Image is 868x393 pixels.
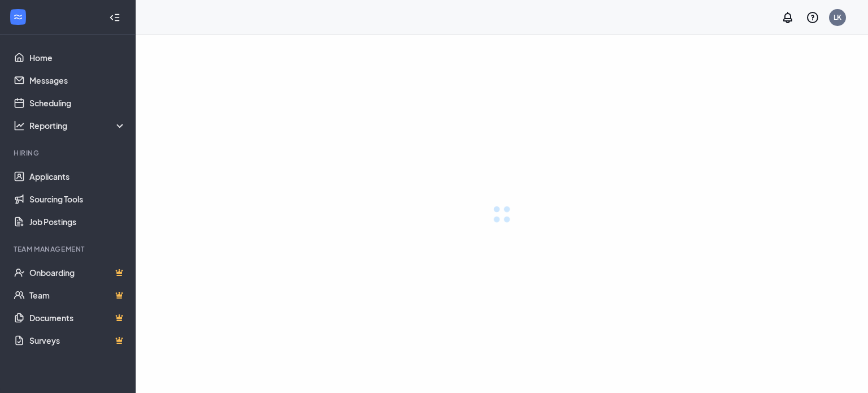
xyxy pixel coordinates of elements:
[29,188,126,210] a: Sourcing Tools
[29,69,126,92] a: Messages
[781,11,795,24] svg: Notifications
[834,12,841,22] div: LK
[29,284,126,306] a: TeamCrown
[14,120,25,131] svg: Analysis
[29,261,126,284] a: OnboardingCrown
[29,165,126,188] a: Applicants
[29,329,126,352] a: SurveysCrown
[29,120,127,131] div: Reporting
[14,244,124,254] div: Team Management
[29,306,126,329] a: DocumentsCrown
[29,92,126,114] a: Scheduling
[12,11,24,23] svg: WorkstreamLogo
[109,12,120,23] svg: Collapse
[29,46,126,69] a: Home
[14,148,124,158] div: Hiring
[29,210,126,233] a: Job Postings
[806,11,819,24] svg: QuestionInfo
